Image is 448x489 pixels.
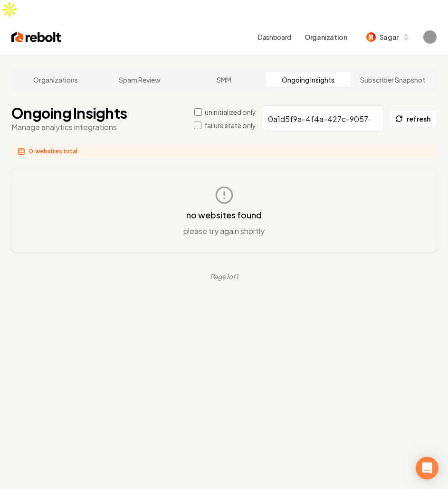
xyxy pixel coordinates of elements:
[416,457,438,480] div: Open Intercom Messenger
[11,104,127,122] h1: Ongoing Insights
[205,107,256,117] label: uninitialized only
[423,30,437,44] img: Sagar Soni
[299,28,353,46] button: Organization
[423,30,437,44] button: Open user button
[183,226,265,237] p: please try again shortly
[210,272,238,281] div: Page 1 of 1
[351,72,435,87] a: Subscriber Snapshot
[389,110,437,127] button: refresh
[97,72,181,87] a: Spam Review
[13,72,97,87] a: Organizations
[35,148,77,155] span: websites total
[11,122,127,133] p: Manage analytics integrations
[182,72,266,87] a: SMM
[258,32,291,42] a: Dashboard
[29,148,33,155] span: 0
[380,32,399,42] span: Sagar
[186,208,262,222] h3: no websites found
[266,72,350,87] a: Ongoing Insights
[262,105,383,132] input: Search by company name or website ID
[204,121,256,130] label: failure state only
[366,32,376,42] img: Sagar
[11,30,61,44] img: Rebolt Logo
